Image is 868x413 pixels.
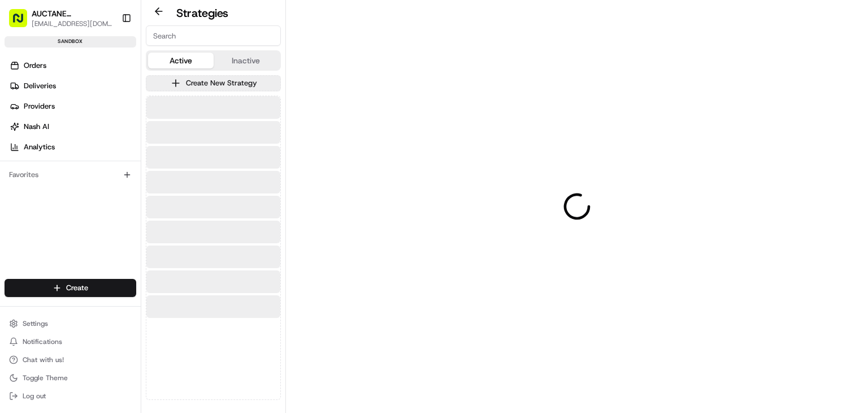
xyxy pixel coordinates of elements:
span: Notifications [23,337,62,346]
button: Active [148,53,214,68]
span: Create [66,283,88,293]
span: Analytics [24,142,55,152]
a: Deliveries [5,77,141,95]
span: Chat with us! [23,355,64,364]
button: Toggle Theme [5,370,136,386]
a: Nash AI [5,118,141,136]
button: Chat with us! [5,352,136,368]
div: Favorites [5,166,136,184]
span: Settings [23,319,48,328]
button: [EMAIL_ADDRESS][DOMAIN_NAME] [32,19,112,28]
h2: Strategies [176,5,228,21]
span: Orders [24,61,46,71]
span: Log out [23,392,46,401]
a: Providers [5,97,141,115]
input: Search [146,25,281,46]
button: Inactive [214,53,279,68]
button: Log out [5,388,136,404]
button: Settings [5,316,136,332]
span: Nash AI [24,122,49,132]
span: Providers [24,101,55,111]
button: Create [5,279,136,297]
button: AUCTANE [GEOGRAPHIC_DATA] Sp. z o. o.[EMAIL_ADDRESS][DOMAIN_NAME] [5,5,117,32]
button: Notifications [5,334,136,350]
span: Toggle Theme [23,373,68,382]
div: sandbox [5,36,136,48]
button: Create New Strategy [146,75,281,91]
a: Orders [5,57,141,75]
span: Deliveries [24,81,56,91]
button: AUCTANE [GEOGRAPHIC_DATA] Sp. z o. o. [32,8,112,19]
a: Analytics [5,138,141,156]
